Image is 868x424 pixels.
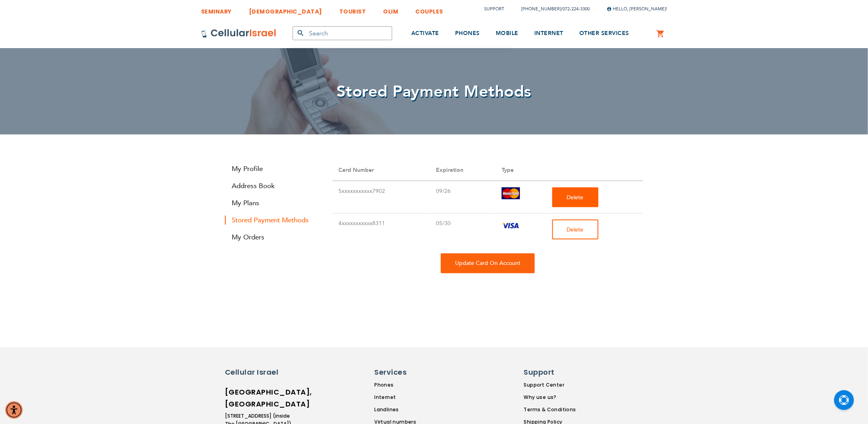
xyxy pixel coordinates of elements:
[416,2,444,17] a: COUPLES
[293,26,392,40] input: Search
[374,381,447,389] a: Phones
[552,220,598,239] button: Delete
[430,160,496,181] th: Expiration
[513,3,590,15] li: /
[563,6,590,12] a: 072-224-3300
[455,29,480,37] span: PHONES
[332,214,430,246] td: 4xxxxxxxxxxx8311
[383,2,399,17] a: OLIM
[567,226,584,233] span: Delete
[579,29,629,37] span: OTHER SERVICES
[579,19,629,49] a: OTHER SERVICES
[430,214,496,246] td: 05/30
[5,401,23,419] div: Accessibility Menu
[201,29,277,38] img: Cellular Israel Logo
[534,29,563,37] span: INTERNET
[225,216,321,225] strong: Stored Payment Methods
[502,220,520,231] img: vi.png
[225,233,321,242] a: My Orders
[225,386,293,410] h6: [GEOGRAPHIC_DATA], [GEOGRAPHIC_DATA]
[502,187,520,199] img: mc.png
[332,160,430,181] th: Card Number
[534,19,563,49] a: INTERNET
[430,181,496,214] td: 09/26
[339,2,366,17] a: TOURIST
[336,81,532,103] span: Stored Payment Methods
[496,160,546,181] th: Type
[496,29,518,37] span: MOBILE
[524,367,571,377] h6: Support
[374,394,447,401] a: Internet
[455,19,480,49] a: PHONES
[524,406,576,413] a: Terms & Conditions
[374,367,442,377] h6: Services
[249,2,322,17] a: [DEMOGRAPHIC_DATA]
[521,6,561,12] a: [PHONE_NUMBER]
[411,19,439,49] a: ACTIVATE
[201,2,232,17] a: SEMINARY
[225,198,321,208] a: My Plans
[225,367,293,377] h6: Cellular Israel
[484,6,504,12] a: Support
[225,181,321,191] a: Address Book
[374,406,447,413] a: Landlines
[567,194,584,201] span: Delete
[225,164,321,173] a: My Profile
[411,29,439,37] span: ACTIVATE
[441,253,535,273] div: To update the payment method currently being used on an existing Cellular Israel plan
[552,187,598,207] button: Delete
[496,19,518,49] a: MOBILE
[332,181,430,214] td: 5xxxxxxxxxxx7902
[524,381,576,389] a: Support Center
[607,6,667,12] span: Hello, [PERSON_NAME]!
[524,394,576,401] a: Why use us?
